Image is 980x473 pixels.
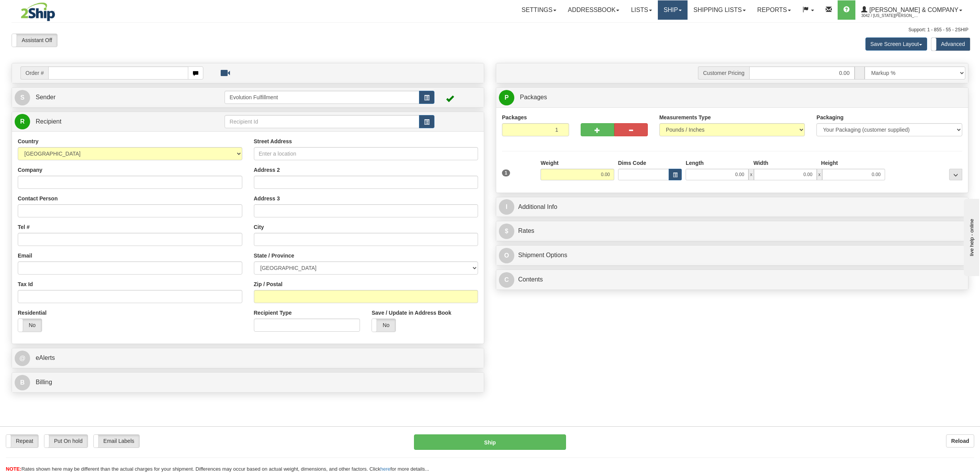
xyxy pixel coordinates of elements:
[18,137,39,145] label: Country
[698,66,749,80] span: Customer Pricing
[855,0,968,20] a: [PERSON_NAME] & Company 3042 / [US_STATE][PERSON_NAME]
[18,223,30,231] label: Tel #
[625,0,657,20] a: Lists
[962,197,979,276] iframe: chat widget
[946,434,974,448] button: Reload
[372,309,451,317] label: Save / Update in Address Book
[15,351,30,366] span: @
[18,195,57,202] label: Contact Person
[499,223,965,239] a: $Rates
[15,90,30,105] span: S
[20,66,48,80] span: Order #
[499,90,965,105] a: P Packages
[254,309,292,317] label: Recipient Type
[499,248,965,263] a: OShipment Options
[15,350,481,366] a: @ eAlerts
[18,280,33,288] label: Tax Id
[502,170,510,176] span: 1
[44,435,88,448] label: Put On hold
[15,114,201,130] a: R Recipient
[6,7,71,12] div: live help - online
[12,2,64,22] img: logo3042.jpg
[12,34,57,47] label: Assistant Off
[754,159,769,167] label: Width
[6,435,38,448] label: Repeat
[414,434,566,450] button: Ship
[94,435,139,448] label: Email Labels
[749,169,754,180] span: x
[541,159,558,167] label: Weight
[15,114,30,129] span: R
[225,115,419,128] input: Recipient Id
[949,169,962,180] div: ...
[499,248,514,263] span: O
[867,7,958,13] span: [PERSON_NAME] & Company
[254,280,283,288] label: Zip / Postal
[659,114,711,121] label: Measurements Type
[254,223,264,231] label: City
[516,0,562,20] a: Settings
[15,375,30,390] span: B
[658,0,688,20] a: Ship
[821,159,838,167] label: Height
[499,272,965,288] a: CContents
[499,272,514,288] span: C
[18,252,32,259] label: Email
[254,137,292,145] label: Street Address
[15,375,481,390] a: B Billing
[502,114,527,121] label: Packages
[499,224,514,239] span: $
[254,195,280,202] label: Address 3
[225,91,419,104] input: Sender Id
[499,199,514,215] span: I
[816,114,843,121] label: Packaging
[931,38,970,51] label: Advanced
[688,0,751,20] a: Shipping lists
[562,0,625,20] a: Addressbook
[752,0,797,20] a: Reports
[861,12,919,20] span: 3042 / [US_STATE][PERSON_NAME]
[520,94,547,100] span: Packages
[254,252,294,259] label: State / Province
[6,466,21,472] span: NOTE:
[35,379,52,385] span: Billing
[18,309,47,317] label: Residential
[865,37,927,51] button: Save Screen Layout
[254,166,280,174] label: Address 2
[499,199,965,215] a: IAdditional Info
[372,319,395,332] label: No
[499,90,514,105] span: P
[817,169,822,180] span: x
[618,159,646,167] label: Dims Code
[951,438,969,444] b: Reload
[15,90,225,105] a: S Sender
[686,159,704,167] label: Length
[35,354,55,361] span: eAlerts
[18,166,42,174] label: Company
[18,319,42,332] label: No
[380,466,390,472] a: here
[35,118,61,125] span: Recipient
[254,147,478,160] input: Enter a location
[35,94,56,100] span: Sender
[12,27,968,33] div: Support: 1 - 855 - 55 - 2SHIP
